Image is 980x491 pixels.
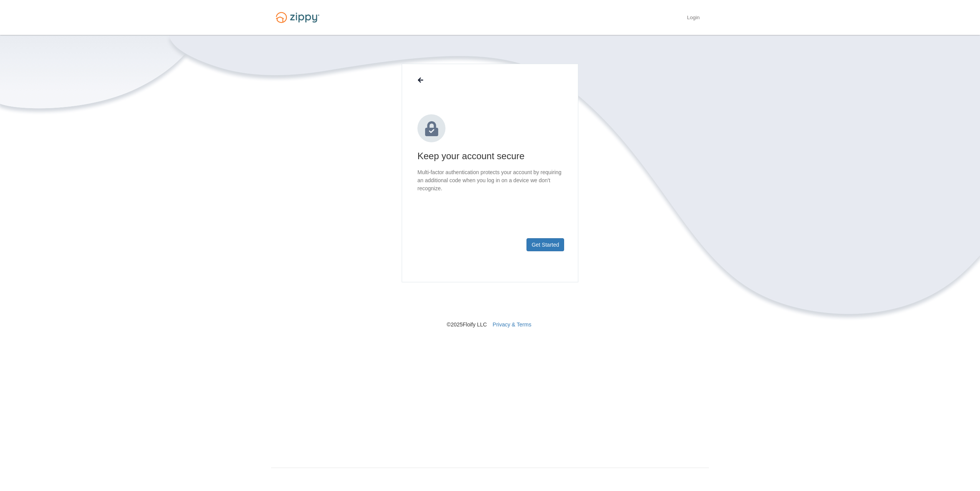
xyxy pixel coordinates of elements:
button: Get Started [526,238,564,251]
img: Logo [271,8,324,26]
h1: Keep your account secure [417,150,563,162]
p: Multi-factor authentication protects your account by requiring an additional code when you log in... [417,168,563,193]
a: Login [687,15,700,22]
a: Privacy & Terms [493,321,531,328]
nav: © 2025 Floify LLC [271,282,709,328]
